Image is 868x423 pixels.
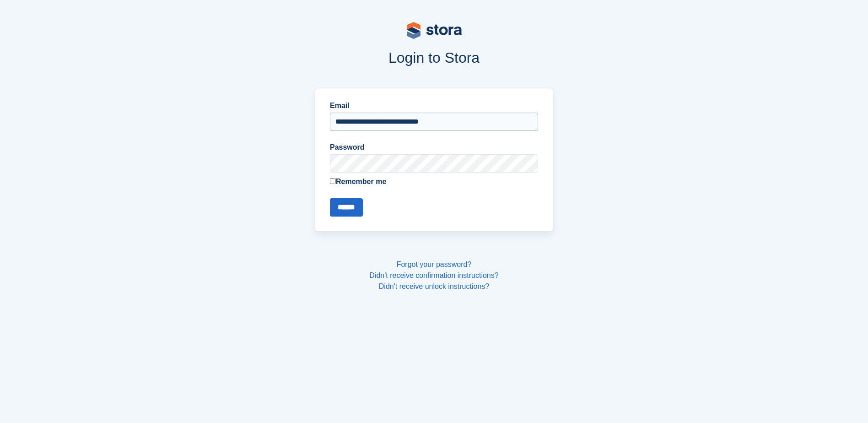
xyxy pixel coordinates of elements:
input: Remember me [330,178,336,184]
img: stora-logo-53a41332b3708ae10de48c4981b4e9114cc0af31d8433b30ea865607fb682f29.svg [407,22,462,39]
a: Forgot your password? [397,260,472,268]
label: Password [330,142,538,153]
label: Email [330,100,538,111]
a: Didn't receive confirmation instructions? [369,271,498,279]
a: Didn't receive unlock instructions? [379,282,489,290]
label: Remember me [330,176,538,187]
h1: Login to Stora [140,49,728,66]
